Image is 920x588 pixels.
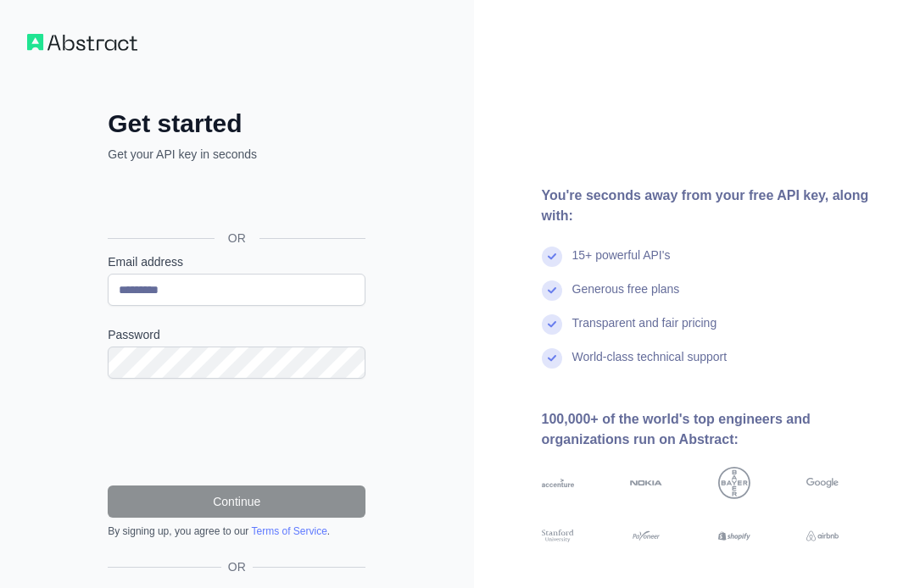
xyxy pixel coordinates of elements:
p: Get your API key in seconds [108,146,365,163]
div: Transparent and fair pricing [572,314,717,348]
span: OR [215,230,259,247]
div: 100,000+ of the world's top engineers and organizations run on Abstract: [542,409,894,450]
div: Generous free plans [572,280,680,314]
img: shopify [718,528,750,544]
iframe: Bouton "Se connecter avec Google" [99,181,371,219]
img: accenture [542,467,574,499]
div: Se connecter avec Google. S'ouvre dans un nouvel onglet. [108,181,362,219]
img: stanford university [542,528,574,544]
img: check mark [542,247,562,267]
img: nokia [630,467,662,499]
img: check mark [542,314,562,335]
a: Terms of Service [251,525,326,537]
label: Email address [108,253,365,270]
img: Workflow [27,34,137,51]
h2: Get started [108,108,365,139]
label: Password [108,326,365,343]
img: airbnb [806,528,839,544]
div: You're seconds away from your free API key, along with: [542,186,894,226]
img: check mark [542,348,562,369]
div: 15+ powerful API's [572,247,671,280]
button: Continue [108,485,365,518]
img: bayer [718,467,750,499]
img: payoneer [630,528,662,544]
img: google [806,467,839,499]
iframe: reCAPTCHA [108,399,365,465]
div: By signing up, you agree to our . [108,524,365,538]
img: check mark [542,280,562,301]
span: OR [221,558,253,575]
div: World-class technical support [572,348,728,382]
